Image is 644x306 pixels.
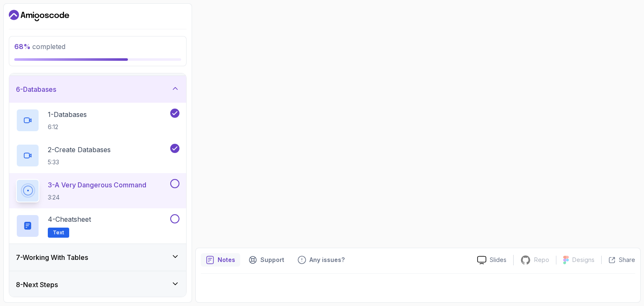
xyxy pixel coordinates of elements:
[53,229,64,236] span: Text
[9,244,186,271] button: 7-Working With Tables
[48,123,87,131] p: 6:12
[16,252,88,262] h3: 7 - Working With Tables
[14,42,31,51] span: 68 %
[260,256,284,264] p: Support
[16,109,179,132] button: 1-Databases6:12
[48,214,91,224] p: 4 - Cheatsheet
[601,256,635,264] button: Share
[534,256,549,264] p: Repo
[16,179,179,202] button: 3-A Very Dangerous Command3:24
[572,256,595,264] p: Designs
[48,158,111,166] p: 5:33
[470,256,513,265] a: Slides
[309,256,345,264] p: Any issues?
[218,256,235,264] p: Notes
[48,145,111,155] p: 2 - Create Databases
[490,256,506,264] p: Slides
[48,109,87,119] p: 1 - Databases
[9,76,186,103] button: 6-Databases
[16,84,56,94] h3: 6 - Databases
[16,214,179,238] button: 4-CheatsheetText
[9,9,69,22] a: Dashboard
[201,253,240,267] button: notes button
[16,144,179,167] button: 2-Create Databases5:33
[48,193,146,202] p: 3:24
[48,180,146,190] p: 3 - A Very Dangerous Command
[619,256,635,264] p: Share
[16,280,58,290] h3: 8 - Next Steps
[244,253,289,267] button: Support button
[9,271,186,298] button: 8-Next Steps
[14,42,65,51] span: completed
[293,253,350,267] button: Feedback button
